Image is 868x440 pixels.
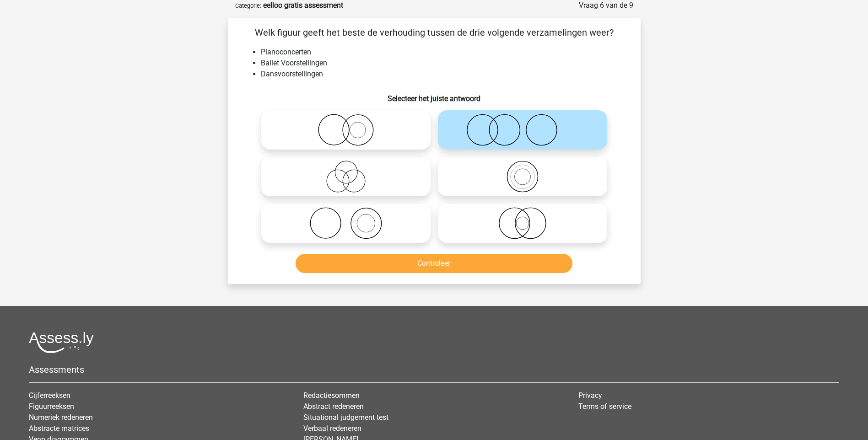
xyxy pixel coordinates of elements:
a: Abstracte matrices [29,424,89,433]
h5: Assessments [29,364,839,375]
a: Terms of service [578,402,631,411]
a: Cijferreeksen [29,391,70,400]
a: Figuurreeksen [29,402,74,411]
a: Situational judgement test [303,413,388,422]
button: Controleer [296,254,572,273]
li: Ballet Voorstellingen [261,58,626,69]
a: Verbaal redeneren [303,424,361,433]
a: Abstract redeneren [303,402,364,411]
p: Welk figuur geeft het beste de verhouding tussen de drie volgende verzamelingen weer? [243,26,626,39]
li: Pianoconcerten [261,47,626,58]
a: Redactiesommen [303,391,360,400]
a: Privacy [578,391,602,400]
strong: eelloo gratis assessment [263,1,343,10]
a: Numeriek redeneren [29,413,93,422]
h6: Selecteer het juiste antwoord [243,87,626,103]
img: Assessly logo [29,332,94,353]
li: Dansvoorstellingen [261,69,626,80]
small: Categorie: [235,2,261,9]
